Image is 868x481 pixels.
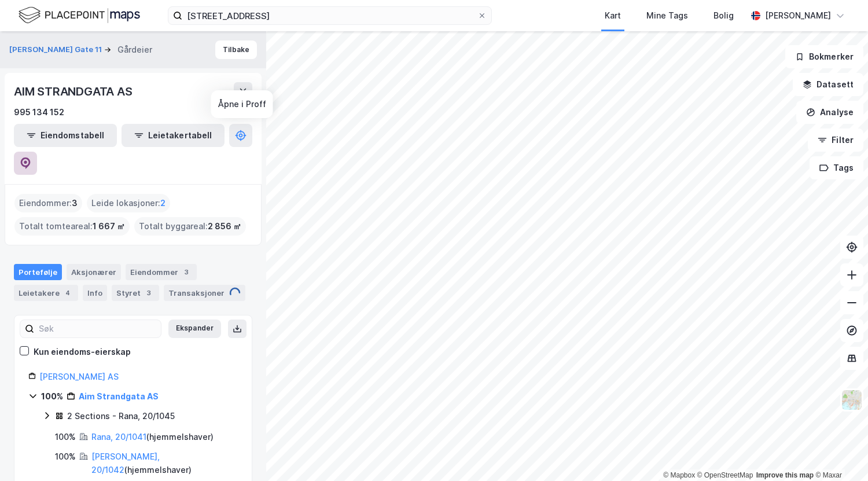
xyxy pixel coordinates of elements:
div: Totalt byggareal : [134,217,246,236]
div: AIM STRANDGATA AS [14,82,135,101]
img: logo.f888ab2527a4732fd821a326f86c7f29.svg [19,5,140,25]
div: Mine Tags [646,9,688,23]
div: ( hjemmelshaver ) [91,450,238,478]
button: Tags [810,156,863,179]
div: Eiendommer : [14,194,82,212]
div: Leietakere [14,285,78,301]
div: Eiendommer [126,264,197,280]
button: Filter [808,128,863,152]
div: Bolig [713,9,734,23]
button: Eiendomstabell [14,124,117,147]
div: 3 [181,266,192,278]
input: Søk [34,320,161,337]
img: spinner.a6d8c91a73a9ac5275cf975e30b51cfb.svg [229,287,241,299]
div: Kun eiendoms-eierskap [34,345,131,359]
div: 100% [41,390,63,403]
iframe: Chat Widget [810,425,868,481]
button: Analyse [796,101,863,124]
span: 3 [72,196,78,210]
div: Totalt tomteareal : [14,217,130,236]
button: [PERSON_NAME] Gate 11 [9,44,104,56]
button: Tilbake [215,41,257,59]
div: Styret [112,285,159,301]
span: 2 856 ㎡ [208,219,241,233]
a: Improve this map [756,471,814,479]
div: Aksjonærer [67,264,121,280]
span: 2 [160,196,165,210]
span: 1 667 ㎡ [93,219,125,233]
div: ( hjemmelshaver ) [91,430,214,444]
a: [PERSON_NAME], 20/1042 [91,451,160,475]
div: Kart [605,9,621,23]
button: Datasett [793,73,863,96]
div: Kontrollprogram for chat [810,425,868,481]
button: Leietakertabell [122,124,225,147]
a: Mapbox [663,471,695,479]
div: 2 Sections - Rana, 20/1045 [67,409,175,423]
div: 4 [62,287,73,299]
div: Gårdeier [117,43,152,57]
div: Portefølje [14,264,62,280]
a: Aim Strandgata AS [79,391,159,401]
div: Transaksjoner [164,285,245,301]
img: Z [841,389,863,411]
div: 100% [55,450,76,464]
input: Søk på adresse, matrikkel, gårdeiere, leietakere eller personer [182,7,477,24]
button: Bokmerker [785,45,863,68]
div: 100% [55,430,76,444]
div: 3 [143,287,155,299]
a: [PERSON_NAME] AS [39,372,119,381]
div: 995 134 152 [14,105,64,119]
a: Rana, 20/1041 [91,432,146,442]
div: Info [83,285,107,301]
div: [PERSON_NAME] [765,9,831,23]
div: Leide lokasjoner : [87,194,170,212]
a: OpenStreetMap [697,471,753,479]
button: Ekspander [168,320,221,338]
